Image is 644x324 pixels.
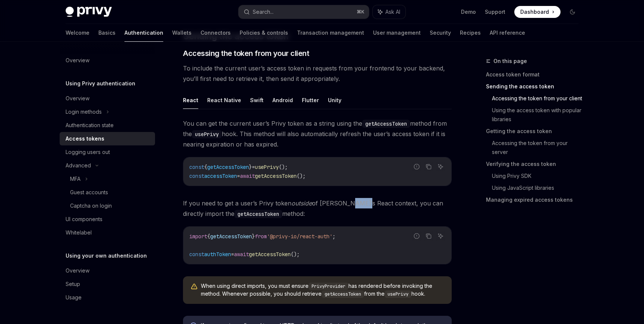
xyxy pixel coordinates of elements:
[60,226,155,239] a: Whitelabel
[60,291,155,304] a: Usage
[486,69,584,81] a: Access token format
[60,213,155,226] a: UI components
[66,7,112,17] img: dark logo
[66,228,92,237] div: Whitelabel
[70,201,112,210] div: Captcha on login
[249,164,252,170] span: }
[514,6,561,18] a: Dashboard
[124,24,163,42] a: Authentication
[424,162,433,172] button: Copy the contents from the code block
[66,24,89,42] a: Welcome
[183,63,452,84] span: To include the current user’s access token in requests from your frontend to your backend, you’ll...
[210,233,252,240] span: getAccessToken
[204,173,237,179] span: accessToken
[189,233,207,240] span: import
[460,24,481,42] a: Recipes
[492,182,584,194] a: Using JavaScript libraries
[66,121,114,130] div: Authentication state
[490,24,525,42] a: API reference
[309,283,348,290] code: PrivyProvider
[302,91,319,109] button: Flutter
[234,210,282,218] code: getAccessToken
[267,233,332,240] span: '@privy-io/react-auth'
[231,251,234,258] span: =
[60,186,155,199] a: Guest accounts
[291,251,300,258] span: ();
[322,290,364,298] code: getAccessToken
[183,91,198,109] button: React
[66,280,80,289] div: Setup
[60,92,155,105] a: Overview
[239,5,369,19] button: Search...⌘K
[60,264,155,277] a: Overview
[492,92,584,104] a: Accessing the token from your client
[66,79,135,88] h5: Using Privy authentication
[486,125,584,137] a: Getting the access token
[70,188,108,197] div: Guest accounts
[385,290,411,298] code: usePrivy
[234,251,249,258] span: await
[486,158,584,170] a: Verifying the access token
[357,9,364,15] span: ⌘ K
[461,8,476,16] a: Demo
[192,130,222,138] code: usePrivy
[253,7,274,16] div: Search...
[328,91,341,109] button: Unity
[66,266,89,275] div: Overview
[412,162,422,172] button: Report incorrect code
[240,24,288,42] a: Policies & controls
[60,199,155,213] a: Captcha on login
[189,173,204,179] span: const
[70,174,80,183] div: MFA
[362,120,410,128] code: getAccessToken
[60,54,155,67] a: Overview
[373,24,421,42] a: User management
[492,104,584,125] a: Using the access token with popular libraries
[424,231,433,241] button: Copy the contents from the code block
[250,91,263,109] button: Swift
[255,233,267,240] span: from
[249,251,291,258] span: getAccessToken
[332,233,335,240] span: ;
[430,24,451,42] a: Security
[255,173,297,179] span: getAccessToken
[60,119,155,132] a: Authentication state
[485,8,505,16] a: Support
[60,145,155,159] a: Logging users out
[60,277,155,291] a: Setup
[436,162,445,172] button: Ask AI
[207,233,210,240] span: {
[183,198,452,219] span: If you need to get a user’s Privy token of [PERSON_NAME]’s React context, you can directly import...
[201,24,231,42] a: Connectors
[255,164,279,170] span: usePrivy
[279,164,288,170] span: ();
[172,24,192,42] a: Wallets
[204,251,231,258] span: authToken
[520,8,549,16] span: Dashboard
[240,173,255,179] span: await
[385,8,400,16] span: Ask AI
[492,170,584,182] a: Using Privy SDK
[493,57,527,66] span: On this page
[189,164,204,170] span: const
[204,164,207,170] span: {
[183,118,452,150] span: You can get the current user’s Privy token as a string using the method from the hook. This metho...
[207,164,249,170] span: getAccessToken
[190,283,198,290] svg: Warning
[201,282,444,298] span: When using direct imports, you must ensure has rendered before invoking the method. Whenever poss...
[60,132,155,145] a: Access tokens
[98,24,116,42] a: Basics
[66,161,91,170] div: Advanced
[412,231,422,241] button: Report incorrect code
[189,251,204,258] span: const
[66,56,89,65] div: Overview
[66,148,110,157] div: Logging users out
[272,91,293,109] button: Android
[252,233,255,240] span: }
[297,173,306,179] span: ();
[486,81,584,92] a: Sending the access token
[252,164,255,170] span: =
[66,293,82,302] div: Usage
[207,91,241,109] button: React Native
[492,137,584,158] a: Accessing the token from your server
